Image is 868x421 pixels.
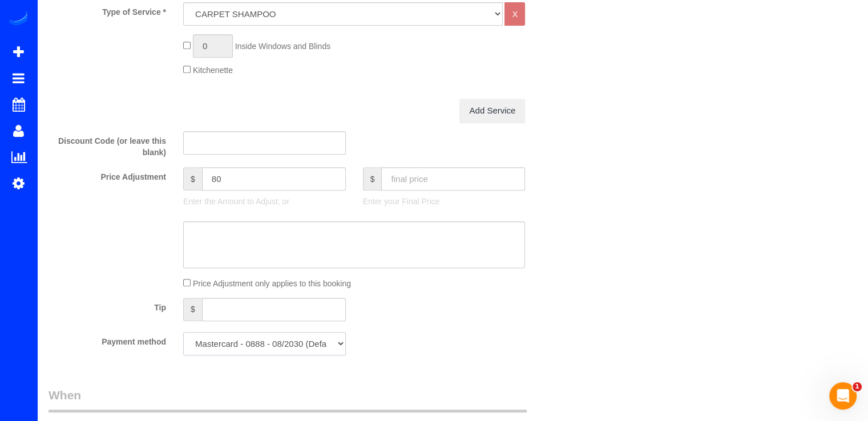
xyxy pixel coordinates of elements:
p: Enter the Amount to Adjust, or [183,196,346,207]
span: Kitchenette [193,66,233,75]
label: Tip [40,298,175,313]
img: Automaid Logo [7,11,30,27]
span: Inside Windows and Blinds [235,42,330,51]
span: $ [183,167,202,191]
p: Enter your Final Price [363,196,526,207]
label: Payment method [40,332,175,347]
span: Price Adjustment only applies to this booking [193,279,351,288]
label: Price Adjustment [40,167,175,183]
label: Type of Service * [40,2,175,18]
span: $ [183,298,202,321]
span: $ [363,167,382,191]
label: Discount Code (or leave this blank) [40,131,175,158]
span: 1 [853,382,862,391]
legend: When [49,387,527,412]
a: Add Service [459,99,525,123]
input: final price [381,167,525,191]
iframe: Intercom live chat [829,382,857,410]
